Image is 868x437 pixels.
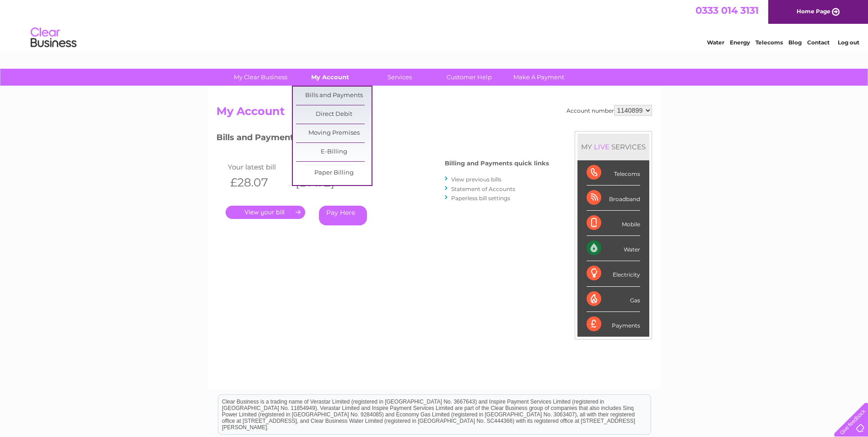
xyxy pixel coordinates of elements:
a: Bills and Payments [296,87,372,105]
div: Payments [587,312,640,337]
div: Telecoms [587,160,640,186]
div: LIVE [592,142,611,151]
a: Statement of Accounts [451,186,515,192]
div: Broadband [587,186,640,211]
a: Pay Here [319,206,367,225]
a: Log out [838,39,859,46]
h4: Billing and Payments quick links [445,160,549,167]
a: E-Billing [296,143,372,161]
a: Energy [730,39,750,46]
div: Gas [587,287,640,312]
div: Water [587,236,640,261]
th: £28.07 [226,173,291,192]
a: Contact [807,39,830,46]
img: logo.png [30,24,77,52]
td: Invoice date [291,161,357,173]
a: 0333 014 3131 [695,5,759,16]
a: Water [707,39,724,46]
a: Telecoms [755,39,783,46]
a: View previous bills [451,176,501,183]
a: My Clear Business [223,69,298,86]
a: . [226,206,305,219]
a: Moving Premises [296,124,372,142]
a: Services [362,69,437,86]
a: Direct Debit [296,105,372,124]
div: Clear Business is a trading name of Verastar Limited (registered in [GEOGRAPHIC_DATA] No. 3667643... [218,5,651,44]
a: Customer Help [431,69,507,86]
div: Mobile [587,211,640,236]
a: Paper Billing [296,164,372,182]
td: Your latest bill [226,161,291,173]
th: [DATE] [291,173,357,192]
div: Account number [566,105,652,116]
a: Make A Payment [501,69,577,86]
h2: My Account [216,105,652,122]
div: MY SERVICES [577,134,649,160]
a: My Account [292,69,368,86]
h3: Bills and Payments [216,131,549,147]
a: Blog [788,39,802,46]
div: Electricity [587,261,640,286]
a: Paperless bill settings [451,195,510,202]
